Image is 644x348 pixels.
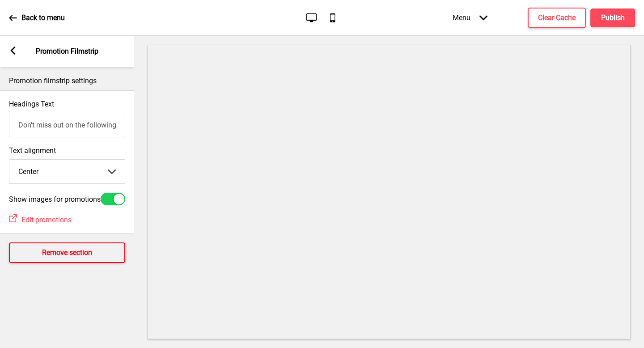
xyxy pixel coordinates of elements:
a: Back to menu [9,6,65,30]
p: Back to menu [21,13,65,23]
button: Remove section [9,242,125,263]
p: Promotion Filmstrip [36,47,98,56]
h4: Remove section [42,248,92,258]
h4: Publish [601,13,625,23]
a: Edit promotions [17,216,72,224]
button: Publish [590,8,635,27]
div: Menu [444,4,496,31]
label: Show images for promotions [9,195,101,204]
label: Text alignment [9,146,125,155]
p: Promotion filmstrip settings [9,76,125,86]
h4: Clear Cache [538,13,576,23]
button: Clear Cache [528,8,586,28]
span: Edit promotions [21,216,72,224]
label: Headings Text [9,100,54,108]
